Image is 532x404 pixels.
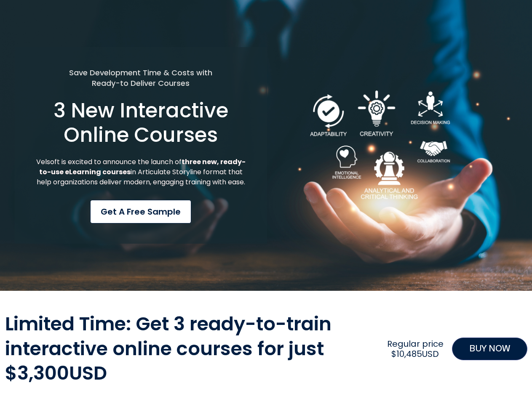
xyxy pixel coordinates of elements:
h2: Regular price $10,485USD [383,339,447,359]
span: BUY NOW [469,342,510,356]
a: BUY NOW [452,338,527,360]
h5: Save Development Time & Costs with Ready-to Deliver Courses [35,67,247,88]
strong: three new, ready-to-use eLearning courses [39,157,246,177]
h1: 3 New Interactive Online Courses [35,98,247,147]
h2: Limited Time: Get 3 ready-to-train interactive online courses for just $3,300USD [5,312,379,386]
p: Velsoft is excited to announce the launch of in Articulate Storyline format that help organizatio... [35,157,247,187]
a: Get a Free Sample [90,200,191,223]
span: Get a Free Sample [101,205,181,218]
